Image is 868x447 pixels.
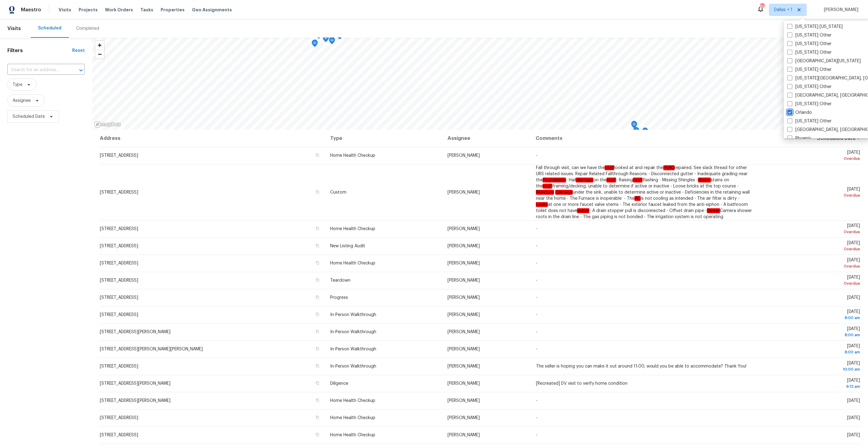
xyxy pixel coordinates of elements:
span: [STREET_ADDRESS] [100,190,138,195]
th: Assignee [443,130,531,147]
div: Map marker [323,35,329,44]
span: Home Health Checkup [330,433,375,437]
button: Copy Address [315,329,320,334]
span: Properties [161,7,185,13]
button: Copy Address [315,152,320,158]
span: Dallas + 1 [774,7,793,13]
span: [DATE] [764,258,860,269]
span: Diligence [330,381,348,386]
em: roof [633,178,643,183]
em: roof [543,184,552,189]
div: 10:00 am [764,366,860,372]
span: [PERSON_NAME] [448,295,480,300]
span: [STREET_ADDRESS] [100,295,138,300]
span: [PERSON_NAME] [448,227,480,231]
span: [DATE] [764,327,860,338]
span: [DATE] [764,187,860,198]
span: - [536,295,538,300]
span: [DATE] [764,224,860,235]
div: Overdue [764,156,860,162]
label: [US_STATE] Other [788,67,832,73]
div: 9:12 am [764,383,860,390]
em: HVAC [663,165,675,170]
em: foundation [543,178,566,183]
span: Geo Assignments [192,7,232,13]
button: Copy Address [315,415,320,420]
div: Scheduled [38,25,61,31]
label: [US_STATE] Other [788,101,832,107]
span: [STREET_ADDRESS] [100,416,138,420]
span: - [536,330,538,334]
div: Completed [76,25,99,32]
span: [DATE] [847,399,860,403]
th: Scheduled Date ↑ [759,130,861,147]
span: [DATE] [847,295,860,300]
span: [PERSON_NAME] [448,153,480,158]
span: Assignee [13,98,31,104]
span: [DATE] [847,433,860,437]
button: Copy Address [315,312,320,317]
span: [DATE] [764,275,860,287]
em: Leaks [536,202,548,207]
span: [STREET_ADDRESS] [100,227,138,231]
span: Home Health Checkup [330,153,375,158]
em: damage [576,178,593,183]
span: [PERSON_NAME] [448,416,480,420]
label: Orlando [788,110,812,116]
button: Copy Address [315,295,320,300]
th: Comments [531,130,759,147]
span: Work Orders [105,7,133,13]
span: Home Health Checkup [330,399,375,403]
span: [PERSON_NAME] [448,433,480,437]
span: [STREET_ADDRESS][PERSON_NAME] [100,399,170,403]
div: Overdue [764,229,860,235]
em: roof [607,178,616,183]
span: Home Health Checkup [330,416,375,420]
span: [DATE] [764,378,860,390]
span: [STREET_ADDRESS] [100,153,138,158]
div: 82 [760,4,764,10]
span: [PERSON_NAME] [448,244,480,248]
span: - [536,153,538,158]
div: Overdue [764,246,860,252]
span: - [536,399,538,403]
span: Visits [7,22,21,35]
th: Address [100,130,325,147]
span: [STREET_ADDRESS][PERSON_NAME] [100,330,170,334]
span: [PERSON_NAME] [448,190,480,195]
span: Maestro [21,7,41,13]
span: Tasks [140,8,153,12]
span: [PERSON_NAME] [448,347,480,351]
span: Fall through visit, can we have the looked at and repair the repaired. See slack thread for other... [536,165,752,219]
button: Copy Address [315,346,320,352]
span: The seller is hoping you can make it out around 11:00, would you be able to accommodate? Thank You! [536,364,747,368]
span: Home Health Checkup [330,261,375,265]
span: Visits [59,7,71,13]
span: In-Person Walkthrough [330,313,376,317]
span: [STREET_ADDRESS] [100,244,138,248]
span: In-Person Walkthrough [330,347,376,351]
span: [PERSON_NAME] [448,399,480,403]
span: [STREET_ADDRESS][PERSON_NAME][PERSON_NAME] [100,347,203,351]
span: [PERSON_NAME] [822,7,859,13]
span: Scheduled Date [13,114,45,120]
button: Copy Address [315,432,320,437]
button: Zoom out [95,50,104,59]
span: Zoom out [95,50,104,59]
span: [DATE] [764,150,860,162]
div: Map marker [642,128,648,137]
span: Projects [79,7,98,13]
div: Overdue [764,280,860,287]
span: - [536,313,538,317]
em: roof [605,165,614,170]
label: [US_STATE] [US_STATE] [788,24,843,30]
button: Zoom in [95,41,104,50]
button: Copy Address [315,398,320,403]
h1: Filters [7,48,72,54]
span: [PERSON_NAME] [448,364,480,368]
div: Map marker [329,37,335,46]
span: [DATE] [764,241,860,252]
span: Custom [330,190,346,195]
span: [DATE] [847,416,860,420]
